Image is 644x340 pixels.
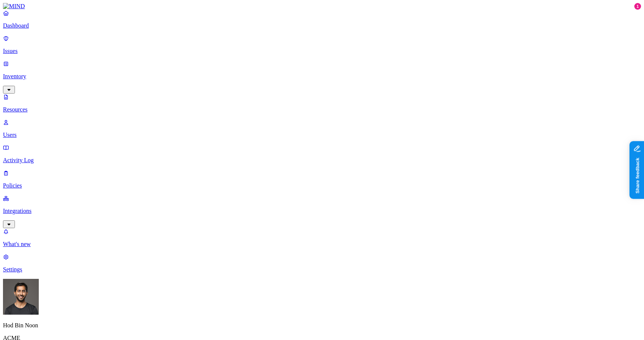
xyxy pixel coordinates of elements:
p: Issues [3,48,641,54]
a: Activity Log [3,144,641,164]
p: Inventory [3,73,641,80]
p: Settings [3,266,641,273]
p: Integrations [3,208,641,214]
p: Users [3,132,641,138]
p: What's new [3,241,641,248]
a: Dashboard [3,10,641,29]
p: Activity Log [3,157,641,164]
p: Resources [3,106,641,113]
a: Policies [3,170,641,189]
a: Resources [3,94,641,113]
a: MIND [3,3,641,10]
p: Policies [3,182,641,189]
a: Inventory [3,60,641,92]
p: Dashboard [3,22,641,29]
a: What's new [3,228,641,248]
img: Hod Bin Noon [3,279,39,315]
a: Users [3,119,641,138]
p: Hod Bin Noon [3,322,641,329]
a: Issues [3,35,641,54]
div: 1 [634,3,641,10]
a: Integrations [3,195,641,227]
img: MIND [3,3,25,10]
a: Settings [3,254,641,273]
